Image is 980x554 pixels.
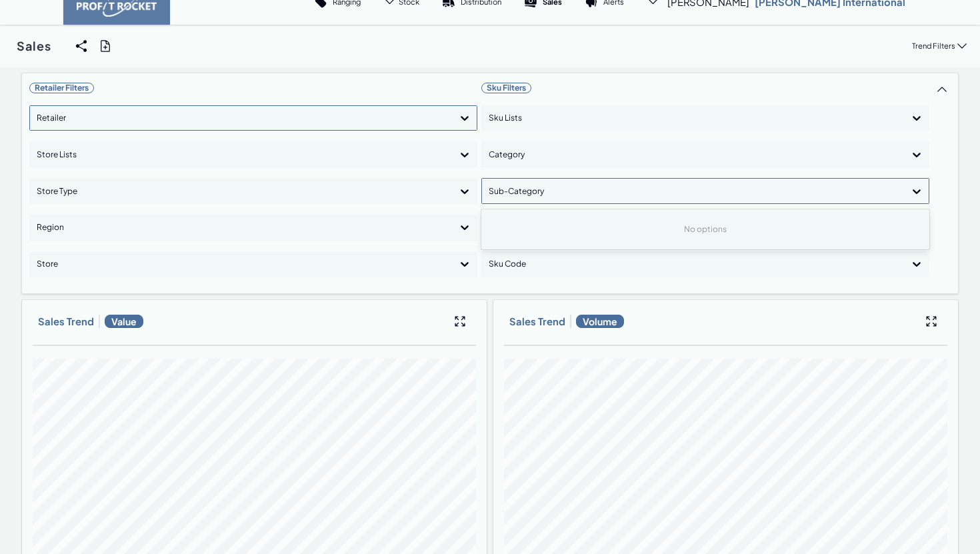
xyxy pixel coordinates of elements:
h3: Sales Trend [509,315,565,328]
div: Retailer [37,107,446,129]
div: No options [487,218,923,241]
span: Value [105,315,143,328]
div: Region [37,217,446,238]
div: Sku Lists [489,107,898,129]
p: Trend Filters [912,41,955,51]
span: Retailer Filters [29,83,94,93]
span: Volume [576,315,624,328]
div: Sub-Category [489,181,898,202]
div: Store Type [37,181,446,202]
div: Category [489,144,898,165]
h3: Sales Trend [38,315,94,328]
div: Sku Code [489,253,898,275]
span: Sku Filters [481,83,531,93]
div: Store [37,253,446,275]
div: Store Lists [37,144,446,165]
